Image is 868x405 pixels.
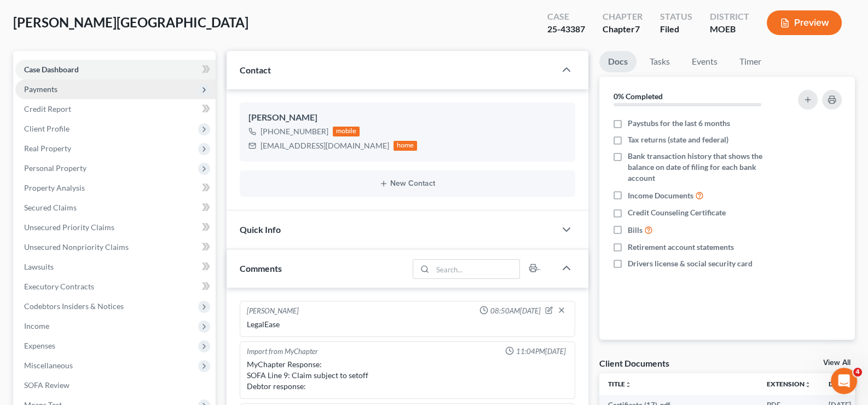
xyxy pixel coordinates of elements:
span: Tax returns (state and federal) [628,134,728,145]
iframe: Intercom live chat [831,368,857,394]
span: Comments [240,263,282,273]
div: Client Documents [599,357,669,369]
strong: 0% Completed [614,92,663,101]
span: 08:50AM[DATE] [490,306,541,316]
div: LegalEase [247,319,569,330]
i: unfold_more [805,381,811,388]
button: New Contact [248,179,567,188]
a: Docs [599,51,636,72]
span: Property Analysis [24,183,85,192]
a: Timer [731,51,770,72]
span: Unsecured Nonpriority Claims [24,242,129,252]
div: [EMAIL_ADDRESS][DOMAIN_NAME] [261,140,389,151]
a: View All [823,359,850,367]
div: Status [660,10,692,23]
div: District [710,10,749,23]
span: Paystubs for the last 6 months [628,118,730,129]
span: Bank transaction history that shows the balance on date of filing for each bank account [628,151,782,184]
span: Lawsuits [24,262,54,271]
a: Credit Report [15,99,216,119]
span: 4 [853,368,862,377]
div: Case [547,10,585,23]
div: MOEB [710,23,749,36]
span: Quick Info [240,224,281,235]
span: Case Dashboard [24,65,79,74]
span: Executory Contracts [24,282,94,291]
a: Property Analysis [15,178,216,198]
div: mobile [333,127,360,136]
span: [PERSON_NAME][GEOGRAPHIC_DATA] [13,14,248,30]
div: 25-43387 [547,23,585,36]
span: Contact [240,65,271,75]
span: Personal Property [24,163,86,173]
span: 11:04PM[DATE] [516,346,566,357]
div: home [394,141,418,151]
a: Extensionunfold_more [767,380,811,388]
span: Bills [628,225,643,236]
span: Secured Claims [24,203,77,212]
a: Tasks [641,51,679,72]
a: Titleunfold_more [608,380,632,388]
div: [PHONE_NUMBER] [261,126,328,137]
span: Client Profile [24,124,70,133]
a: Lawsuits [15,257,216,277]
input: Search... [433,260,520,278]
a: Secured Claims [15,198,216,218]
a: Case Dashboard [15,60,216,79]
span: Credit Counseling Certificate [628,207,726,218]
a: Unsecured Nonpriority Claims [15,237,216,257]
div: Import from MyChapter [247,346,318,357]
a: SOFA Review [15,375,216,395]
a: Unsecured Priority Claims [15,218,216,237]
span: Income [24,321,49,330]
span: Real Property [24,144,71,153]
div: Chapter [603,23,643,36]
span: Unsecured Priority Claims [24,223,114,232]
span: Drivers license & social security card [628,258,753,269]
span: Credit Report [24,104,71,113]
a: Events [683,51,726,72]
span: Retirement account statements [628,242,734,253]
a: Executory Contracts [15,277,216,296]
div: [PERSON_NAME] [248,111,567,124]
div: [PERSON_NAME] [247,306,299,317]
div: Chapter [603,10,643,23]
span: 7 [635,24,640,34]
span: Expenses [24,341,55,350]
i: unfold_more [625,381,632,388]
div: MyChapter Response: SOFA Line 9: Claim subject to setoff Debtor response: [247,359,569,392]
button: Preview [767,10,842,35]
span: Payments [24,84,57,94]
span: Codebtors Insiders & Notices [24,301,124,311]
span: Income Documents [628,190,693,201]
span: Miscellaneous [24,361,73,370]
div: Filed [660,23,692,36]
span: SOFA Review [24,380,70,390]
